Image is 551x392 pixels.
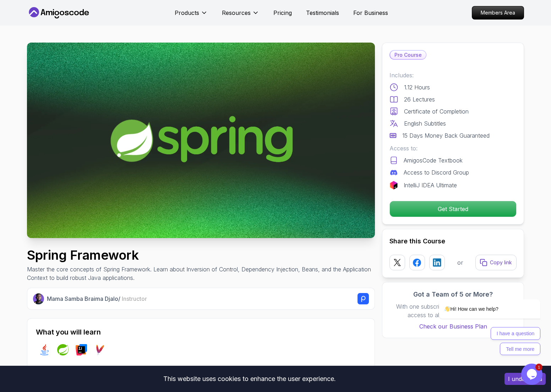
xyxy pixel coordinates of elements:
iframe: chat widget [416,243,544,360]
p: Products [175,9,199,17]
p: Includes: [389,71,517,79]
button: Resources [222,9,259,23]
img: maven logo [94,344,105,355]
button: Accept cookies [504,373,546,385]
p: English Subtitles [404,119,446,128]
iframe: chat widget [521,364,544,385]
p: Access to: [389,144,517,153]
a: Check our Business Plan [389,322,517,331]
img: intellij logo [76,344,87,355]
button: Get Started [389,201,517,217]
a: Testimonials [306,9,339,17]
h2: What you will learn [36,327,366,337]
p: AmigosCode Textbook [404,156,463,165]
a: For Business [353,9,388,17]
h3: Got a Team of 5 or More? [389,289,517,299]
img: Nelson Djalo [33,293,44,304]
p: 26 Lectures [404,95,435,104]
img: spring logo [57,344,69,355]
button: Products [175,9,208,23]
img: java logo [39,344,50,355]
h2: Share this Course [389,236,517,246]
p: Certificate of Completion [404,107,469,116]
a: Members Area [472,6,524,20]
p: IntelliJ IDEA Ultimate [404,181,457,189]
p: Master the core concepts of Spring Framework. Learn about Inversion of Control, Dependency Inject... [27,265,375,282]
img: spring-framework_thumbnail [27,43,375,238]
p: 15 Days Money Back Guaranteed [402,131,490,140]
p: Resources [222,9,251,17]
p: 1.12 Hours [404,83,430,92]
a: Pricing [273,9,292,17]
p: With one subscription, give your entire team access to all courses and features. [389,302,517,319]
img: jetbrains logo [389,181,398,189]
div: This website uses cookies to enhance the user experience. [5,371,494,387]
h1: Spring Framework [27,248,375,262]
span: Instructor [122,295,147,302]
p: Pro Course [390,51,426,59]
p: Mama Samba Braima Djalo / [47,294,147,303]
p: Get Started [390,201,516,217]
p: Access to Discord Group [404,168,469,177]
p: Members Area [472,6,524,19]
